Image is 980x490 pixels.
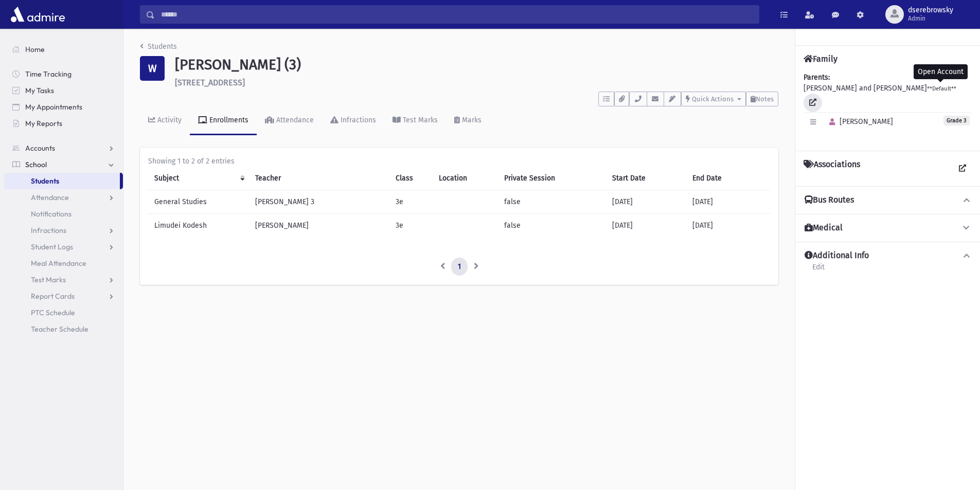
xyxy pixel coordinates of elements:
[914,64,968,79] div: Open Account
[25,45,45,54] span: Home
[175,56,778,74] h1: [PERSON_NAME] (3)
[943,116,970,125] span: Grade 3
[4,41,123,58] a: Home
[460,116,482,124] div: Marks
[804,159,860,178] h4: Associations
[249,213,389,237] td: [PERSON_NAME]
[686,190,770,213] td: [DATE]
[31,176,59,186] span: Students
[606,167,687,190] th: Start Date
[4,222,123,239] a: Infractions
[25,102,82,112] span: My Appointments
[4,206,123,222] a: Notifications
[155,116,182,124] div: Activity
[804,195,972,206] button: Bus Routes
[4,255,123,271] a: Meal Attendance
[338,116,376,124] div: Infractions
[953,159,972,178] a: View all Associations
[4,173,120,189] a: Students
[805,223,843,233] h4: Medical
[498,190,606,213] td: false
[31,242,73,251] span: Student Logs
[4,288,123,304] a: Report Cards
[322,106,384,135] a: Infractions
[31,275,66,284] span: Test Marks
[249,190,389,213] td: [PERSON_NAME] 3
[389,190,433,213] td: 3e
[804,73,830,82] b: Parents:
[389,213,433,237] td: 3e
[4,271,123,288] a: Test Marks
[25,119,62,128] span: My Reports
[401,116,438,124] div: Test Marks
[148,190,249,213] td: General Studies
[148,213,249,237] td: Limudei Kodesh
[190,106,257,135] a: Enrollments
[446,106,490,135] a: Marks
[804,54,838,64] h4: Family
[31,209,72,219] span: Notifications
[140,56,165,81] div: W
[31,226,66,235] span: Infractions
[274,116,314,124] div: Attendance
[686,213,770,237] td: [DATE]
[4,239,123,255] a: Student Logs
[155,5,759,24] input: Search
[249,167,389,190] th: Teacher
[746,92,778,106] button: Notes
[31,193,69,202] span: Attendance
[804,223,972,233] button: Medical
[4,321,123,337] a: Teacher Schedule
[804,250,972,261] button: Additional Info
[681,92,746,106] button: Quick Actions
[207,116,248,124] div: Enrollments
[451,258,468,276] a: 1
[498,213,606,237] td: false
[25,160,47,169] span: School
[498,167,606,190] th: Private Session
[4,189,123,206] a: Attendance
[804,72,972,142] div: [PERSON_NAME] and [PERSON_NAME]
[4,156,123,173] a: School
[4,66,123,82] a: Time Tracking
[908,6,953,14] span: dserebrowsky
[4,82,123,99] a: My Tasks
[812,261,825,280] a: Edit
[25,69,72,79] span: Time Tracking
[389,167,433,190] th: Class
[31,259,86,268] span: Meal Attendance
[25,143,55,153] span: Accounts
[175,78,778,87] h6: [STREET_ADDRESS]
[4,304,123,321] a: PTC Schedule
[140,106,190,135] a: Activity
[8,4,67,25] img: AdmirePro
[4,99,123,115] a: My Appointments
[606,213,687,237] td: [DATE]
[4,140,123,156] a: Accounts
[692,95,734,103] span: Quick Actions
[140,42,177,51] a: Students
[31,308,75,317] span: PTC Schedule
[686,167,770,190] th: End Date
[756,95,774,103] span: Notes
[433,167,498,190] th: Location
[31,324,88,334] span: Teacher Schedule
[148,156,770,167] div: Showing 1 to 2 of 2 entries
[25,86,54,95] span: My Tasks
[805,195,854,206] h4: Bus Routes
[4,115,123,132] a: My Reports
[606,190,687,213] td: [DATE]
[805,250,869,261] h4: Additional Info
[31,292,75,301] span: Report Cards
[384,106,446,135] a: Test Marks
[825,117,893,126] span: [PERSON_NAME]
[257,106,322,135] a: Attendance
[140,41,177,56] nav: breadcrumb
[148,167,249,190] th: Subject
[908,14,953,23] span: Admin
